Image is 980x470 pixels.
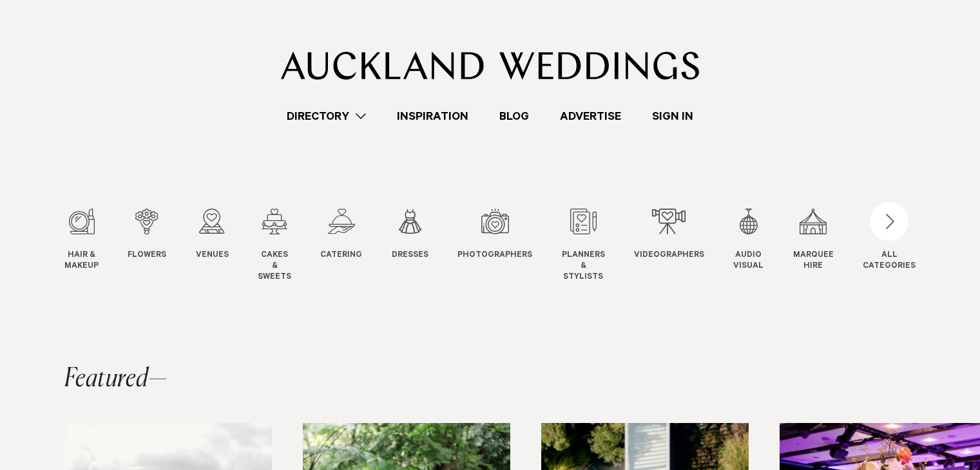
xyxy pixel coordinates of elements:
[457,209,532,261] a: Photographers
[196,209,255,283] swiper-slide: 3 / 12
[258,250,291,283] span: Cakes & Sweets
[128,209,192,283] swiper-slide: 2 / 12
[320,209,362,261] a: Catering
[733,209,789,283] swiper-slide: 10 / 12
[733,250,764,272] span: Audio Visual
[637,108,709,125] a: Sign In
[863,209,916,269] button: ALLCATEGORIES
[320,209,388,283] swiper-slide: 5 / 12
[544,108,637,125] a: Advertise
[392,209,454,283] swiper-slide: 6 / 12
[64,366,168,392] h2: Featured
[562,209,605,283] a: Planners & Stylists
[392,209,428,261] a: Dresses
[863,250,916,272] div: ALL CATEGORIES
[196,250,229,261] span: Venues
[457,250,532,261] span: Photographers
[457,209,558,283] swiper-slide: 7 / 12
[793,209,860,283] swiper-slide: 11 / 12
[196,209,229,261] a: Venues
[271,108,381,125] a: Directory
[64,250,99,272] span: Hair & Makeup
[484,108,544,125] a: Blog
[128,209,166,261] a: Flowers
[562,209,631,283] swiper-slide: 8 / 12
[281,52,699,80] img: Auckland Weddings Logo
[64,209,99,272] a: Hair & Makeup
[392,250,428,261] span: Dresses
[258,209,317,283] swiper-slide: 4 / 12
[381,108,484,125] a: Inspiration
[733,209,764,272] a: Audio Visual
[634,250,704,261] span: Videographers
[128,250,166,261] span: Flowers
[634,209,730,283] swiper-slide: 9 / 12
[793,209,834,272] a: Marquee Hire
[64,209,124,283] swiper-slide: 1 / 12
[634,209,704,261] a: Videographers
[258,209,291,283] a: Cakes & Sweets
[320,250,362,261] span: Catering
[793,250,834,272] span: Marquee Hire
[562,250,605,283] span: Planners & Stylists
